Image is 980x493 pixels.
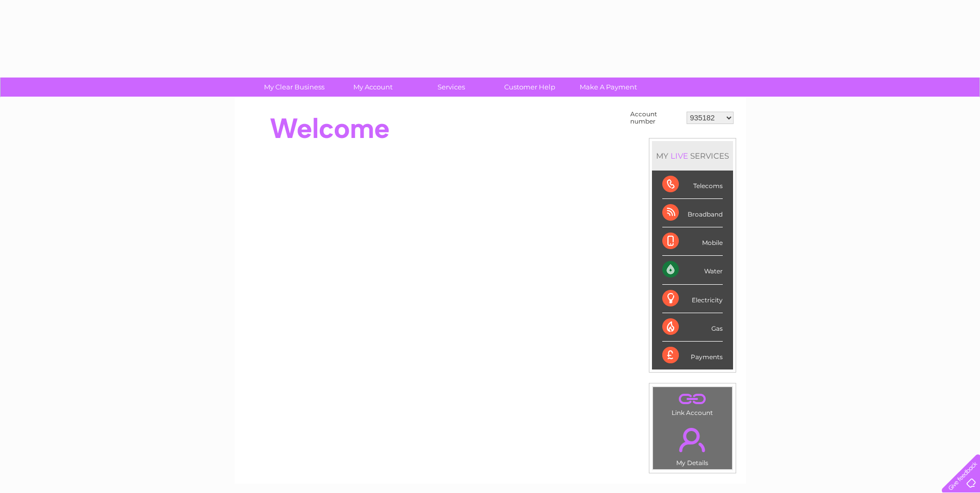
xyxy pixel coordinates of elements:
a: My Account [330,78,415,97]
div: MY SERVICES [652,141,733,171]
a: . [656,422,729,458]
div: Water [662,256,723,284]
a: Make A Payment [566,78,651,97]
div: Broadband [662,199,723,227]
div: Gas [662,313,723,342]
div: Payments [662,342,723,369]
div: Mobile [662,227,723,256]
td: Link Account [652,387,733,419]
a: Customer Help [487,78,572,97]
a: . [656,390,729,408]
a: Services [409,78,494,97]
td: My Details [652,419,733,470]
a: My Clear Business [252,78,337,97]
div: LIVE [668,151,690,161]
td: Account number [628,108,684,128]
div: Telecoms [662,171,723,199]
div: Electricity [662,285,723,313]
